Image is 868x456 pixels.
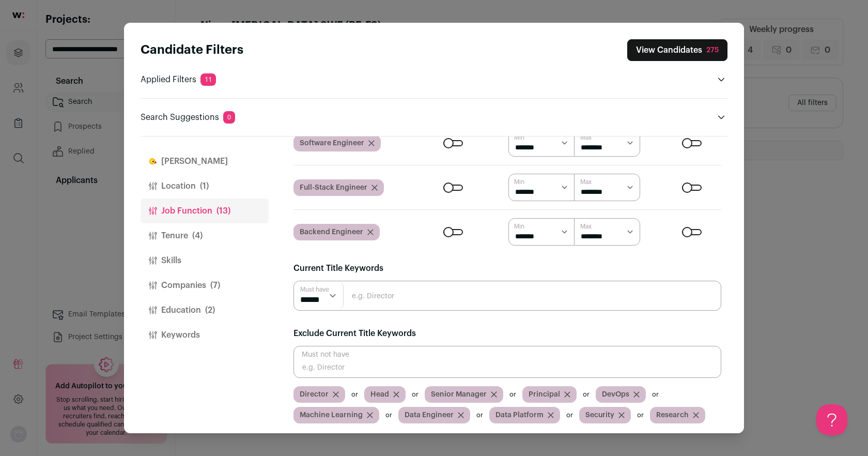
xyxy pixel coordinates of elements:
span: Security [585,410,614,420]
span: (13) [216,205,230,217]
span: Software Engineer [300,138,364,148]
p: Applied Filters [141,73,216,86]
button: Keywords [141,323,269,347]
label: Max [580,178,592,186]
span: Data Platform [495,410,544,420]
button: [PERSON_NAME] [141,149,269,174]
input: e.g. Director [293,346,721,378]
label: Exclude Current Title Keywords [293,327,416,340]
span: Principal [529,389,560,400]
strong: Candidate Filters [141,44,243,56]
span: Full-Stack Engineer [300,183,367,193]
span: Data Engineer [405,410,454,420]
div: 275 [706,45,719,55]
label: Max [580,133,592,142]
span: Research [656,410,689,420]
button: Location(1) [141,174,269,199]
span: 11 [200,73,216,86]
button: Skills [141,248,269,273]
span: Senior Manager [431,389,487,400]
label: Max [580,222,592,231]
label: Current Title Keywords [293,262,383,275]
span: Head [370,389,389,400]
span: (7) [210,279,220,292]
input: e.g. Director [293,281,721,311]
span: (1) [200,180,209,192]
button: Open applied filters [715,73,727,86]
button: Companies(7) [141,273,269,298]
label: Min [514,178,524,186]
button: Education(2) [141,298,269,323]
span: 0 [223,111,235,124]
button: Close search preferences [627,39,727,61]
span: (2) [205,304,215,316]
iframe: Help Scout Beacon - Open [816,404,847,435]
span: DevOps [602,389,629,400]
span: Director [300,389,329,400]
button: Job Function(13) [141,199,269,223]
label: Min [514,133,524,142]
p: Search Suggestions [141,111,235,124]
span: Backend Engineer [300,227,363,237]
span: (4) [192,230,203,242]
span: Machine Learning [300,410,363,420]
button: Tenure(4) [141,223,269,248]
label: Min [514,222,524,231]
